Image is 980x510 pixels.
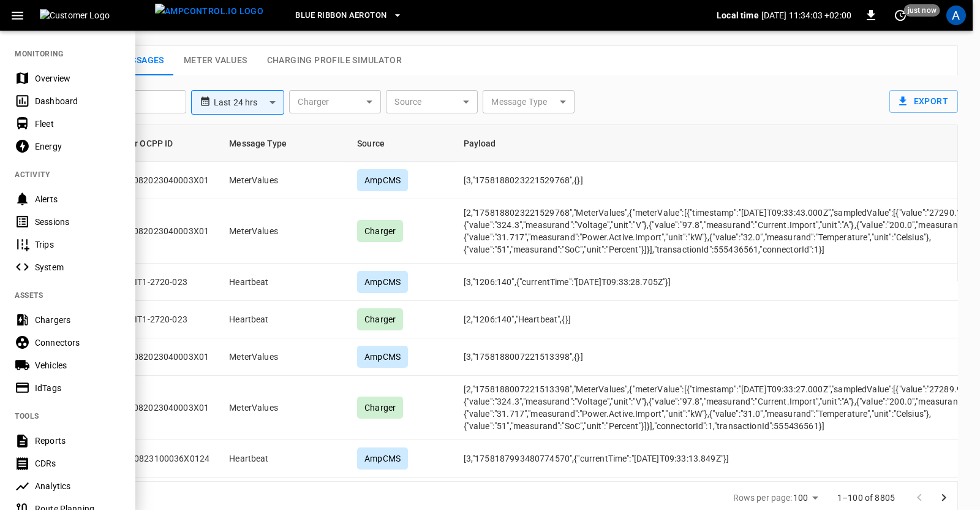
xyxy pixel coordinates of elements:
[946,6,966,25] div: profile-icon
[35,95,120,107] div: Dashboard
[35,457,120,470] div: CDRs
[717,9,759,21] p: Local time
[761,9,851,21] p: [DATE] 11:34:03 +02:00
[295,9,386,23] span: Blue Ribbon Aeroton
[155,4,263,19] img: ampcontrol.io logo
[904,4,940,17] span: just now
[35,216,120,228] div: Sessions
[35,193,120,205] div: Alerts
[35,359,120,371] div: Vehicles
[35,435,120,447] div: Reports
[35,261,120,273] div: System
[35,314,120,326] div: Chargers
[35,118,120,130] div: Fleet
[35,72,120,85] div: Overview
[35,480,120,492] div: Analytics
[40,9,150,21] img: Customer Logo
[35,382,120,394] div: IdTags
[35,238,120,251] div: Trips
[35,140,120,153] div: Energy
[891,6,910,25] button: set refresh interval
[35,337,120,349] div: Connectors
